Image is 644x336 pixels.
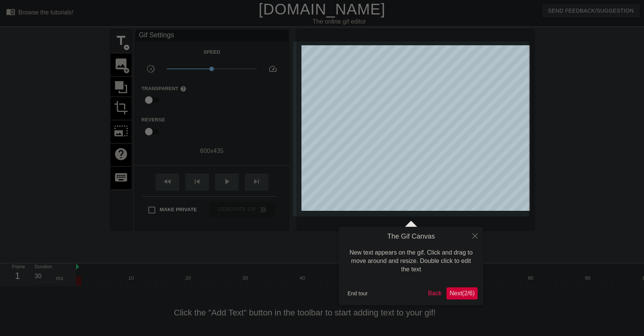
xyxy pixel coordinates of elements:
[344,241,478,282] div: New text appears on the gif. Click and drag to move around and resize. Double click to edit the text
[344,288,371,299] button: End tour
[450,290,475,296] span: Next ( 2 / 6 )
[425,287,445,299] button: Back
[467,227,483,244] button: Close
[446,287,478,299] button: Next
[344,232,478,241] h4: The Gif Canvas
